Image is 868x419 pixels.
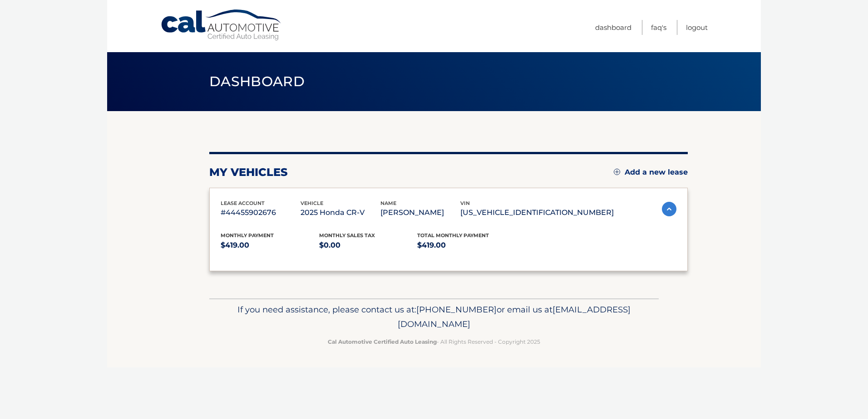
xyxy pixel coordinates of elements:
[417,239,516,252] p: $419.00
[301,206,380,219] p: 2025 Honda CR-V
[328,338,437,345] strong: Cal Automotive Certified Auto Leasing
[686,20,708,35] a: Logout
[662,202,676,216] img: accordion-active.svg
[301,200,323,206] span: vehicle
[221,200,265,206] span: lease account
[398,304,631,329] span: [EMAIL_ADDRESS][DOMAIN_NAME]
[221,206,301,219] p: #44455902676
[160,9,283,41] a: Cal Automotive
[209,73,305,90] span: Dashboard
[380,200,396,206] span: name
[319,239,418,252] p: $0.00
[460,200,470,206] span: vin
[209,166,288,179] h2: my vehicles
[416,304,497,315] span: [PHONE_NUMBER]
[651,20,666,35] a: FAQ's
[215,302,653,331] p: If you need assistance, please contact us at: or email us at
[417,232,489,239] span: Total Monthly Payment
[614,168,688,177] a: Add a new lease
[221,239,319,252] p: $419.00
[380,206,460,219] p: [PERSON_NAME]
[460,206,614,219] p: [US_VEHICLE_IDENTIFICATION_NUMBER]
[221,232,274,239] span: Monthly Payment
[215,337,653,346] p: - All Rights Reserved - Copyright 2025
[614,169,620,175] img: add.svg
[319,232,375,239] span: Monthly sales Tax
[595,20,631,35] a: Dashboard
